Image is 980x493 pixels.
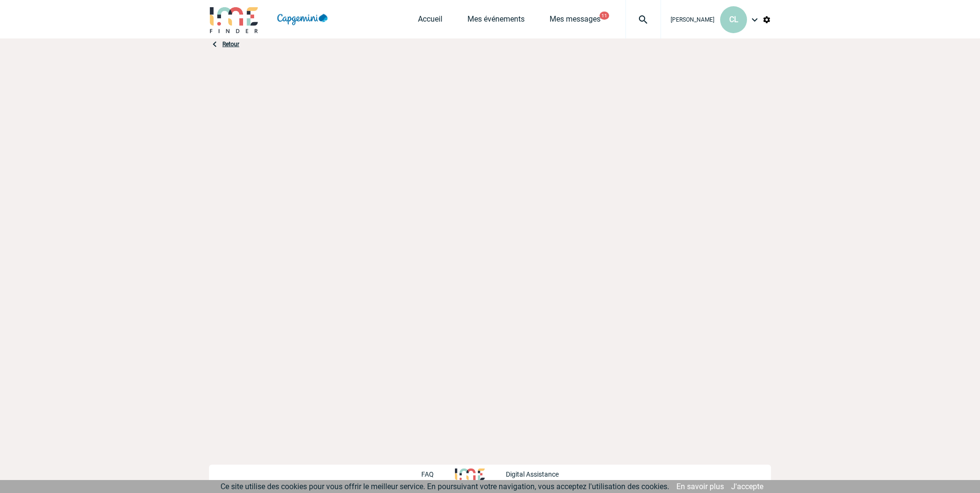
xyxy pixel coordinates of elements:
[600,12,609,20] button: 11
[222,41,239,48] a: Retour
[506,470,559,478] p: Digital Assistance
[209,6,259,33] img: IME-Finder
[418,14,442,28] a: Accueil
[421,470,434,478] p: FAQ
[671,16,714,23] span: [PERSON_NAME]
[467,14,525,28] a: Mes événements
[731,482,763,491] a: J'accepte
[220,482,669,491] span: Ce site utilise des cookies pour vous offrir le meilleur service. En poursuivant votre navigation...
[455,468,485,480] img: http://www.idealmeetingsevents.fr/
[550,14,600,28] a: Mes messages
[729,15,738,24] span: CL
[676,482,724,491] a: En savoir plus
[421,469,455,478] a: FAQ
